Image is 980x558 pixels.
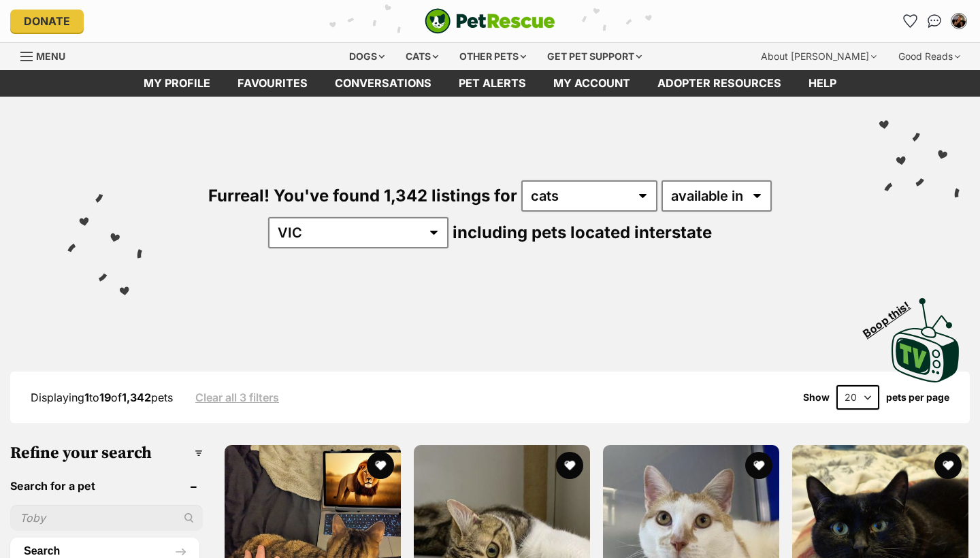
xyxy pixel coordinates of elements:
a: Favourites [899,10,921,32]
img: logo-cat-932fe2b9b8326f06289b0f2fb663e598f794de774fb13d1741a6617ecf9a85b4.svg [425,8,555,34]
button: favourite [556,452,583,479]
span: including pets located interstate [453,223,712,242]
a: Donate [10,10,84,33]
button: My account [948,10,970,32]
div: Dogs [340,43,394,70]
strong: 1,342 [122,391,151,404]
span: Show [803,392,830,403]
button: favourite [745,452,772,479]
div: Good Reads [889,43,970,70]
img: PetRescue TV logo [892,298,960,382]
a: Adopter resources [644,70,795,97]
header: Search for a pet [10,480,203,492]
button: favourite [367,452,394,479]
a: Pet alerts [445,70,540,97]
a: My account [540,70,644,97]
strong: 1 [84,391,89,404]
span: Furreal! You've found 1,342 listings for [208,186,517,206]
a: Menu [20,43,75,67]
span: Boop this! [861,291,924,340]
a: Clear all 3 filters [195,391,279,404]
div: Cats [396,43,448,70]
img: chat-41dd97257d64d25036548639549fe6c8038ab92f7586957e7f3b1b290dea8141.svg [928,14,942,28]
label: pets per page [886,392,949,403]
span: Displaying to of pets [31,391,173,404]
span: Menu [36,50,65,62]
a: conversations [321,70,445,97]
strong: 19 [99,391,111,404]
div: Other pets [450,43,536,70]
a: Favourites [224,70,321,97]
img: Vanessa Chim profile pic [952,14,966,28]
a: Conversations [924,10,945,32]
a: Boop this! [892,286,960,385]
button: favourite [934,452,962,479]
div: About [PERSON_NAME] [751,43,886,70]
h3: Refine your search [10,444,203,463]
a: PetRescue [425,8,555,34]
a: Help [795,70,850,97]
ul: Account quick links [899,10,970,32]
a: My profile [130,70,224,97]
input: Toby [10,505,203,531]
div: Get pet support [538,43,651,70]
